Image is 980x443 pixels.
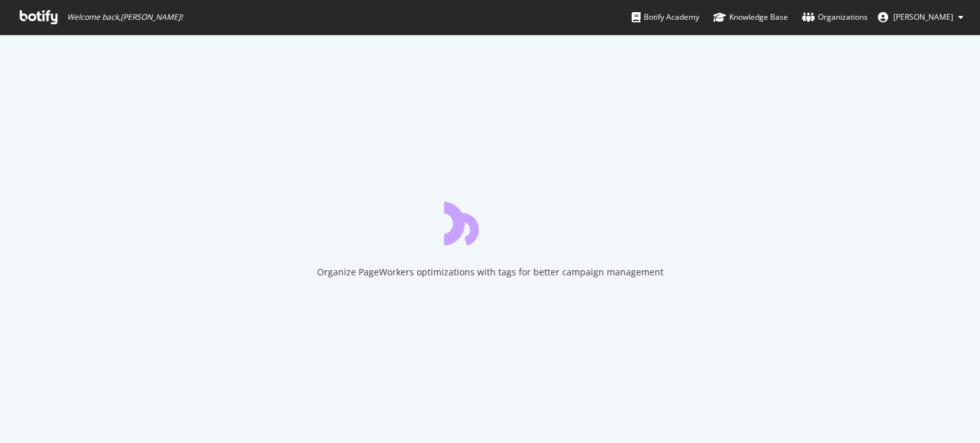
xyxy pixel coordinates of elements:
[67,12,182,22] span: Welcome back, [PERSON_NAME] !
[802,11,868,24] div: Organizations
[713,11,788,24] div: Knowledge Base
[632,11,699,24] div: Botify Academy
[868,7,974,27] button: [PERSON_NAME]
[317,266,664,279] div: Organize PageWorkers optimizations with tags for better campaign management
[893,11,953,22] span: Tom Duncombe
[444,200,536,245] div: animation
